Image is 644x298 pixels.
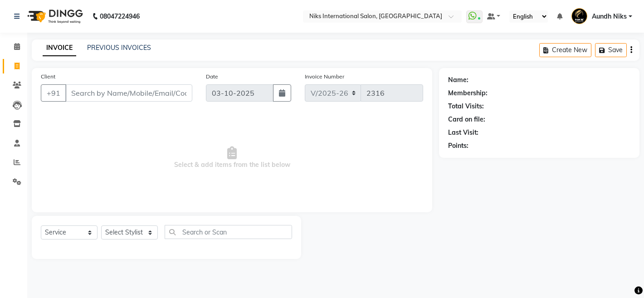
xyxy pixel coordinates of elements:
div: Membership: [448,88,488,98]
span: Select & add items from the list below [41,112,423,203]
a: PREVIOUS INVOICES [87,44,151,52]
button: Create New [539,43,591,57]
div: Points: [448,141,468,151]
button: +91 [41,84,66,102]
label: Client [41,73,55,81]
div: Name: [448,75,468,85]
input: Search by Name/Mobile/Email/Code [65,84,192,102]
div: Card on file: [448,115,485,124]
b: 08047224946 [100,4,140,29]
span: Aundh Niks [592,12,627,21]
input: Search or Scan [165,225,292,239]
a: INVOICE [43,40,76,56]
button: Save [595,43,627,57]
img: Aundh Niks [571,8,587,24]
img: logo [23,4,85,29]
label: Date [206,73,218,81]
label: Invoice Number [305,73,344,81]
div: Last Visit: [448,128,478,137]
div: Total Visits: [448,102,484,111]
